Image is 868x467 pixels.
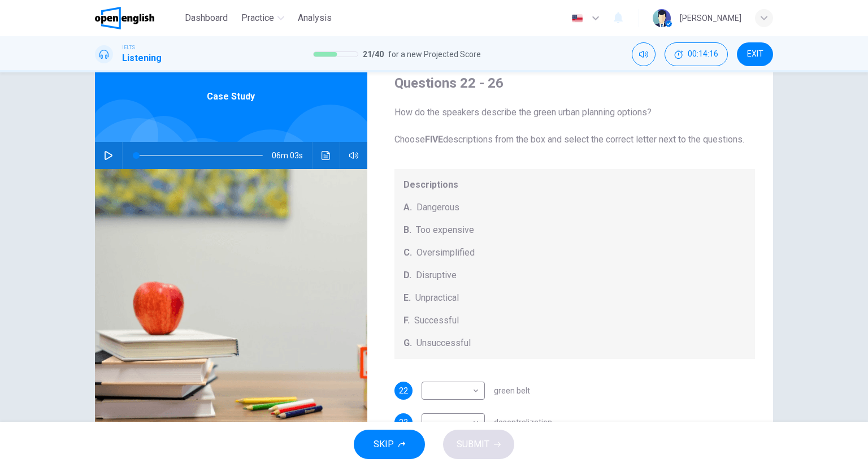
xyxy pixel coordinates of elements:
button: Dashboard [180,8,232,28]
span: Dashboard [185,11,228,25]
span: desentralization [494,418,552,426]
span: A. [403,201,412,214]
h4: Questions 22 - 26 [394,74,756,92]
span: B. [403,223,411,237]
span: 23 [399,418,408,426]
span: Oversimplified [416,246,475,260]
button: Click to see the audio transcription [317,142,335,169]
img: en [570,14,584,23]
span: Unpractical [415,291,459,305]
span: Unsuccessful [416,336,471,350]
span: Analysis [298,11,332,25]
span: green belt [494,387,530,395]
span: F. [403,314,410,327]
span: SKIP [374,436,394,452]
span: Descriptions [403,178,747,192]
span: 22 [399,387,408,395]
span: EXIT [747,50,763,59]
button: 00:14:16 [665,42,728,66]
img: OpenEnglish logo [95,7,154,29]
span: Practice [241,11,274,25]
div: Mute [632,42,656,66]
a: OpenEnglish logo [95,7,180,29]
div: [PERSON_NAME] [680,11,741,25]
span: E. [403,291,411,305]
img: Profile picture [653,9,671,27]
span: Successful [414,314,459,327]
img: Case Study [95,169,367,444]
span: G. [403,336,412,350]
span: IELTS [122,44,135,51]
span: 21 / 40 [363,47,384,61]
span: D. [403,269,411,282]
span: How do the speakers describe the green urban planning options? Choose descriptions from the box a... [394,106,756,146]
span: Case Study [207,90,255,103]
span: C. [403,246,412,260]
button: Practice [237,8,289,28]
h1: Listening [122,51,162,65]
div: Hide [665,42,728,66]
button: EXIT [737,42,773,66]
span: Too expensive [416,223,474,237]
b: FIVE [425,134,443,145]
span: Dangerous [416,201,459,214]
button: Analysis [293,8,336,28]
span: Disruptive [416,269,457,282]
button: SKIP [354,430,425,459]
span: 00:14:16 [688,50,718,59]
span: for a new Projected Score [388,47,481,61]
span: 06m 03s [272,142,312,169]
